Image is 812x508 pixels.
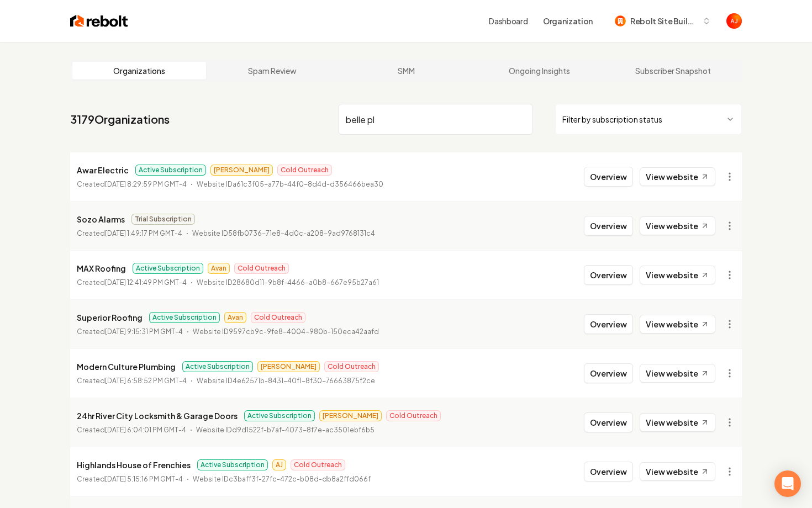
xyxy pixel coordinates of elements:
span: [PERSON_NAME] [257,361,320,372]
p: Created [77,326,183,337]
button: Overview [584,265,633,285]
time: [DATE] 1:49:17 PM GMT-4 [105,229,182,237]
time: [DATE] 6:04:01 PM GMT-4 [105,426,186,434]
input: Search by name or ID [339,104,533,135]
span: Avan [208,263,230,274]
button: Open user button [726,13,742,29]
p: Website ID d9d1522f-b7af-4073-8f7e-ac3501ebf6b5 [196,425,375,436]
span: Cold Outreach [291,459,345,470]
button: Overview [584,314,633,334]
span: Cold Outreach [234,263,289,274]
p: Superior Roofing [77,311,143,324]
a: View website [640,266,715,284]
a: View website [640,167,715,186]
div: Open Intercom Messenger [774,470,801,497]
a: 3179Organizations [70,112,170,127]
a: View website [640,413,715,432]
p: Created [77,474,183,485]
img: Rebolt Logo [70,13,128,29]
time: [DATE] 6:58:52 PM GMT-4 [105,377,187,385]
a: Spam Review [206,62,340,80]
p: Website ID c3baff3f-27fc-472c-b08d-db8a2ffd066f [193,474,371,485]
button: Organization [536,11,599,31]
span: Active Subscription [182,361,253,372]
button: Overview [584,412,633,432]
span: [PERSON_NAME] [319,410,382,421]
p: Website ID 9597cb9c-9fe8-4004-980b-150eca42aafd [193,326,379,337]
img: Rebolt Site Builder [615,15,626,27]
p: Created [77,375,187,387]
span: Active Subscription [135,165,206,176]
a: View website [640,315,715,334]
span: Cold Outreach [324,361,379,372]
a: View website [640,364,715,383]
a: Organizations [72,62,206,80]
button: Overview [584,363,633,383]
a: Ongoing Insights [473,62,607,80]
a: Dashboard [489,15,528,27]
span: Cold Outreach [386,410,441,421]
p: Highlands House of Frenchies [77,458,191,472]
time: [DATE] 12:41:49 PM GMT-4 [105,278,187,287]
p: Created [77,425,186,436]
span: Active Subscription [149,312,220,323]
time: [DATE] 5:15:16 PM GMT-4 [105,475,183,483]
span: Cold Outreach [251,312,305,323]
a: Subscriber Snapshot [606,62,740,80]
span: Avan [224,312,246,323]
span: Active Subscription [197,459,268,470]
button: Overview [584,167,633,187]
p: 24hr River City Locksmith & Garage Doors [77,409,238,422]
p: Modern Culture Plumbing [77,360,176,373]
p: Website ID 28680d11-9b8f-4466-a0b8-667e95b27a61 [197,277,379,288]
a: SMM [339,62,473,80]
button: Overview [584,216,633,236]
p: Created [77,179,187,190]
span: Rebolt Site Builder [630,15,698,27]
span: Trial Subscription [131,214,195,225]
p: Website ID 58fb0736-71e8-4d0c-a208-9ad9768131c4 [192,228,375,239]
p: Website ID 4e62571b-8431-40f1-8f30-76663875f2ce [197,375,375,387]
p: Website ID a61c3f05-a77b-44f0-8d4d-d356466bea30 [197,179,383,190]
a: View website [640,216,715,235]
time: [DATE] 9:15:31 PM GMT-4 [105,327,183,336]
span: AJ [272,459,286,470]
time: [DATE] 8:29:59 PM GMT-4 [105,180,187,188]
a: View website [640,462,715,481]
p: Created [77,277,187,288]
p: Awar Electric [77,163,129,177]
button: Overview [584,462,633,481]
p: Created [77,228,182,239]
span: Active Subscription [244,410,315,421]
span: Cold Outreach [277,165,332,176]
img: Austin Jellison [726,13,742,29]
p: Sozo Alarms [77,213,125,226]
span: [PERSON_NAME] [210,165,273,176]
p: MAX Roofing [77,262,126,275]
span: Active Subscription [133,263,203,274]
